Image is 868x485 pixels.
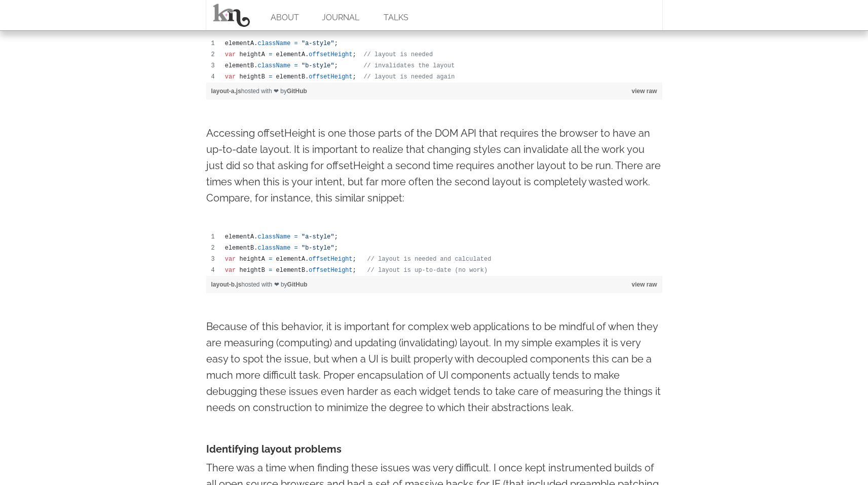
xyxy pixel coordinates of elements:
h4: Identifying layout problems [206,441,662,457]
span: heightB [240,73,265,80]
p: Because of this behavior, it is important for complex web applications to be mindful of when they... [206,318,662,416]
span: . [305,267,309,274]
a: view raw [631,281,657,288]
span: // layout is up-to-date (no work) [367,267,488,274]
span: = [269,267,272,274]
span: var [225,267,236,274]
span: = [269,73,272,80]
a: GitHub [287,281,308,288]
span: = [269,256,272,263]
span: elementB [276,267,306,274]
a: view raw [631,88,657,95]
span: offsetHeight [309,51,352,58]
span: = [294,62,298,69]
span: elementA [225,40,254,47]
span: ; [353,73,356,80]
span: // invalidates the layout [363,62,455,69]
span: "a-style" [301,40,334,47]
span: . [254,245,257,252]
span: var [225,51,236,58]
span: ; [353,256,356,263]
span: // layout is needed and calculated [367,256,492,263]
span: className [258,233,291,240]
div: hosted with ❤ by [206,276,662,293]
span: elementB [225,245,254,252]
p: Accessing offsetHeight is one those parts of the DOM API that requires the browser to have an up-... [206,125,662,206]
a: GitHub [287,88,307,95]
span: . [305,256,309,263]
span: ; [353,267,356,274]
span: var [225,73,236,80]
span: elementB [225,62,254,69]
span: ; [334,233,338,240]
span: = [269,51,272,58]
div: layout-b.js content, created by kellegous on 11:52AM on January 23, 2013. [206,231,662,276]
div: layout-a.js content, created by kellegous on 11:46AM on January 23, 2013. [206,38,662,83]
span: "b-style" [301,62,334,69]
span: heightA [240,51,265,58]
span: offsetHeight [309,73,352,80]
span: heightB [240,267,265,274]
span: . [254,233,257,240]
span: elementA [276,51,306,58]
span: "b-style" [301,245,334,252]
span: // layout is needed again [363,73,455,80]
span: elementA [276,256,306,263]
span: className [258,245,291,252]
span: . [254,62,257,69]
span: ; [353,51,356,58]
span: elementA [225,233,254,240]
span: className [258,62,291,69]
span: offsetHeight [309,256,352,263]
span: elementB [276,73,306,80]
div: hosted with ❤ by [206,83,662,100]
a: layout-b.js [211,281,242,288]
span: className [258,40,291,47]
span: offsetHeight [309,267,352,274]
span: = [294,245,298,252]
span: . [305,51,309,58]
span: = [294,40,298,47]
span: heightA [240,256,265,263]
span: ; [334,62,338,69]
span: "a-style" [301,233,334,240]
a: layout-a.js [211,88,241,95]
span: ; [334,245,338,252]
span: . [305,73,309,80]
span: . [254,40,257,47]
span: = [294,233,298,240]
span: // layout is needed [363,51,433,58]
span: var [225,256,236,263]
span: ; [334,40,338,47]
